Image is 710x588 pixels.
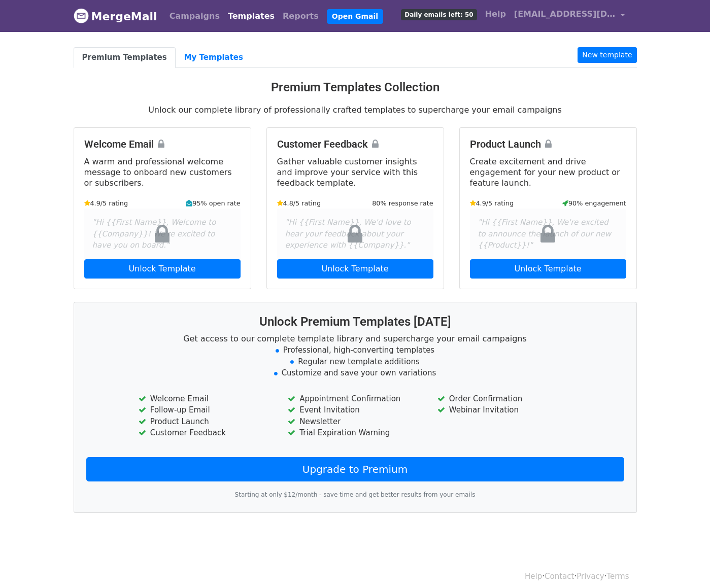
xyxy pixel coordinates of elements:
h4: Welcome Email [84,138,241,150]
small: 95% open rate [186,198,240,208]
a: MergeMail [74,6,157,27]
li: Regular new template additions [86,356,624,368]
small: 4.9/5 rating [84,198,128,208]
a: Terms [606,572,629,581]
span: Daily emails left: 50 [401,9,477,20]
li: Event Invitation [288,404,422,416]
p: Get access to our complete template library and supercharge your email campaigns [86,333,624,344]
li: Appointment Confirmation [288,393,422,405]
a: Templates [224,6,279,26]
a: New template [578,47,636,63]
p: Unlock our complete library of professionally crafted templates to supercharge your email campaigns [74,105,637,115]
a: Unlock Template [277,259,433,279]
div: "Hi {{First Name}}, We're excited to announce the launch of our new {{Product}}!" [470,209,626,259]
p: Create excitement and drive engagement for your new product or feature launch. [470,156,626,188]
li: Customize and save your own variations [86,367,624,379]
li: Webinar Invitation [437,404,571,416]
a: Premium Templates [74,47,176,68]
li: Customer Feedback [139,427,273,439]
a: Unlock Template [84,259,241,279]
p: Gather valuable customer insights and improve your service with this feedback template. [277,156,433,188]
a: Campaigns [165,6,224,26]
a: Help [525,572,542,581]
a: Privacy [577,572,604,581]
h3: Premium Templates Collection [74,80,637,95]
div: "Hi {{First Name}}, Welcome to {{Company}}! We're excited to have you on board." [84,209,241,259]
a: Upgrade to Premium [86,457,624,481]
small: 4.9/5 rating [470,198,514,208]
img: MergeMail logo [74,8,89,23]
li: Order Confirmation [437,393,571,405]
a: My Templates [176,47,252,68]
small: 90% engagement [562,198,626,208]
a: Help [481,4,510,24]
a: Open Gmail [327,9,383,24]
a: [EMAIL_ADDRESS][DOMAIN_NAME] [510,4,629,28]
li: Welcome Email [139,393,273,405]
div: "Hi {{First Name}}, We'd love to hear your feedback about your experience with {{Company}}." [277,209,433,259]
p: Starting at only $12/month - save time and get better results from your emails [86,490,624,500]
h4: Product Launch [470,138,626,150]
li: Newsletter [288,416,422,428]
li: Trial Expiration Warning [288,427,422,439]
li: Professional, high-converting templates [86,344,624,356]
a: Daily emails left: 50 [397,4,481,24]
small: 4.8/5 rating [277,198,321,208]
h3: Unlock Premium Templates [DATE] [86,315,624,329]
li: Product Launch [139,416,273,428]
small: 80% response rate [372,198,433,208]
span: [EMAIL_ADDRESS][DOMAIN_NAME] [514,8,616,20]
a: Unlock Template [470,259,626,279]
h4: Customer Feedback [277,138,433,150]
li: Follow-up Email [139,404,273,416]
a: Reports [279,6,323,26]
p: A warm and professional welcome message to onboard new customers or subscribers. [84,156,241,188]
a: Contact [545,572,574,581]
